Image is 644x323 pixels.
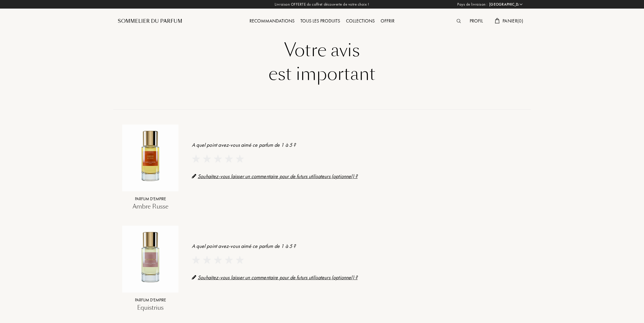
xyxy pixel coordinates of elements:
[118,18,182,25] a: Sommelier du Parfum
[192,172,522,180] div: Souhaitez-vous laisser un commentaire pour de futurs utilisateurs (optionnel) ?
[247,18,297,24] a: Recommandations
[503,18,523,24] span: Panier ( 0 )
[467,18,486,24] a: Profil
[457,19,461,23] img: search_icn.svg
[378,18,397,24] a: Offrir
[122,127,178,184] img: Ambre Russe Parfum d'Empire
[192,275,196,280] img: edit_black.png
[192,242,522,250] div: A quel point avez-vous aimé ce parfum de 1 à 5 ?
[122,202,178,211] div: Ambre Russe
[192,141,522,149] div: A quel point avez-vous aimé ce parfum de 1 à 5 ?
[247,17,297,25] div: Recommandations
[122,297,178,303] div: Parfum d'Empire
[343,17,378,25] div: Collections
[495,18,500,23] img: cart.svg
[457,1,488,7] span: Pays de livraison :
[467,17,486,25] div: Profil
[122,196,178,202] div: Parfum d'Empire
[192,174,196,178] img: edit_black.png
[122,62,522,86] div: est important
[297,18,343,24] a: Tous les produits
[122,303,178,312] div: Equistrius
[122,229,178,285] img: Equistrius Parfum d'Empire
[378,17,397,25] div: Offrir
[192,273,522,281] div: Souhaitez-vous laisser un commentaire pour de futurs utilisateurs (optionnel) ?
[122,38,522,62] div: Votre avis
[297,17,343,25] div: Tous les produits
[343,18,378,24] a: Collections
